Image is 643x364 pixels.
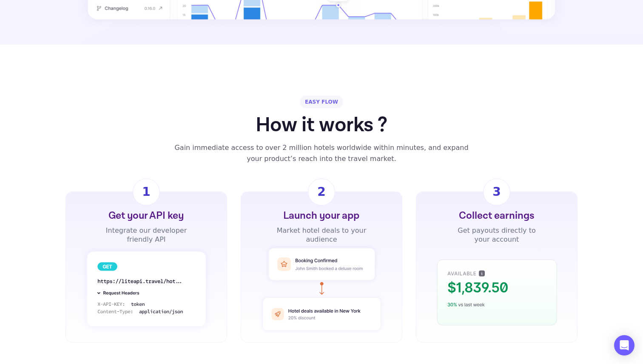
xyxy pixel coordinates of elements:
div: 2 [317,183,325,201]
div: EASY FLOW [300,96,343,108]
div: Get payouts directly to your account [451,226,542,244]
div: Market hotel deals to your audience [276,226,367,244]
div: Launch your app [283,209,359,223]
div: Open Intercom Messenger [614,335,634,356]
div: Get your API key [108,209,184,223]
div: Collect earnings [459,209,535,223]
h1: How it works ? [256,115,387,135]
div: 3 [492,183,501,201]
div: 1 [142,183,150,201]
div: Gain immediate access to over 2 million hotels worldwide within minutes, and expand your product’... [169,142,474,164]
div: Integrate our developer friendly API [100,226,192,244]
